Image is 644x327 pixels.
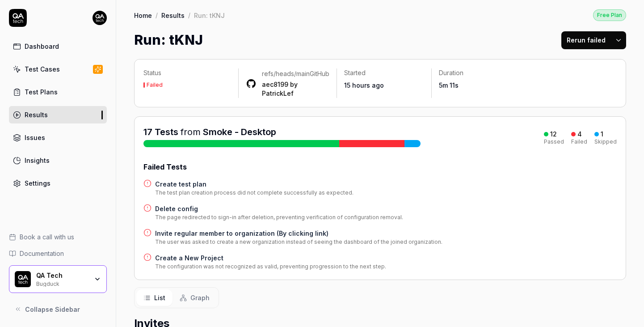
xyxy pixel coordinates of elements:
div: Failed Tests [143,161,617,172]
a: Book a call with us [9,232,107,242]
div: Results [25,110,48,119]
div: / [156,11,158,20]
span: Collapse Sidebar [25,305,80,314]
div: 1 [601,130,603,138]
a: Dashboard [9,38,107,55]
div: The test plan creation process did not complete successfully as expected. [155,189,354,197]
div: The page redirected to sign-in after deletion, preventing verification of configuration removal. [155,213,403,221]
a: Insights [9,152,107,169]
div: Failed [571,139,587,144]
button: List [136,289,173,306]
span: List [154,293,165,302]
a: Documentation [9,249,107,258]
a: Free Plan [593,9,626,21]
a: Results [161,11,185,20]
div: by [262,80,329,98]
a: Test Plans [9,83,107,101]
button: Rerun failed [561,31,611,49]
a: aec8199 [262,81,288,88]
div: Run: tKNJ [194,11,225,20]
div: 12 [550,130,557,138]
a: refs/heads/main [262,70,310,77]
div: The user was asked to create a new organization instead of seeing the dashboard of the joined org... [155,238,442,246]
p: Started [344,68,424,77]
button: QA Tech LogoQA TechBugduck [9,265,107,293]
span: from [181,127,201,137]
div: QA Tech [36,272,88,280]
a: PatrickLef [262,89,294,97]
a: Invite regular member to organization (By clicking link) [155,229,442,238]
a: Results [9,106,107,123]
div: The configuration was not recognized as valid, preventing progression to the next step. [155,263,386,271]
h1: Run: tKNJ [134,30,203,50]
span: Book a call with us [20,232,74,242]
div: 4 [577,130,582,138]
a: Create a New Project [155,253,386,263]
a: Create test plan [155,179,354,189]
span: Graph [190,293,210,302]
time: 5m 11s [439,81,459,89]
img: 7ccf6c19-61ad-4a6c-8811-018b02a1b829.jpg [93,11,107,25]
button: Graph [173,289,217,306]
div: Test Plans [25,87,58,97]
button: Collapse Sidebar [9,300,107,318]
div: Passed [544,139,564,144]
a: Home [134,11,152,20]
time: 15 hours ago [344,81,384,89]
a: Smoke - Desktop [203,127,276,137]
span: 17 Tests [143,127,178,137]
div: Skipped [594,139,617,144]
div: Issues [25,133,45,142]
a: Delete config [155,204,403,213]
div: Bugduck [36,280,88,287]
div: Settings [25,178,51,188]
div: Insights [25,156,50,165]
p: Status [143,68,231,77]
div: Failed [147,82,163,88]
img: QA Tech Logo [15,271,31,287]
p: Duration [439,68,519,77]
span: Documentation [20,249,64,258]
div: / [188,11,190,20]
div: Test Cases [25,64,60,74]
div: GitHub [262,69,329,78]
a: Settings [9,174,107,192]
a: Test Cases [9,60,107,78]
a: Issues [9,129,107,146]
div: Dashboard [25,42,59,51]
